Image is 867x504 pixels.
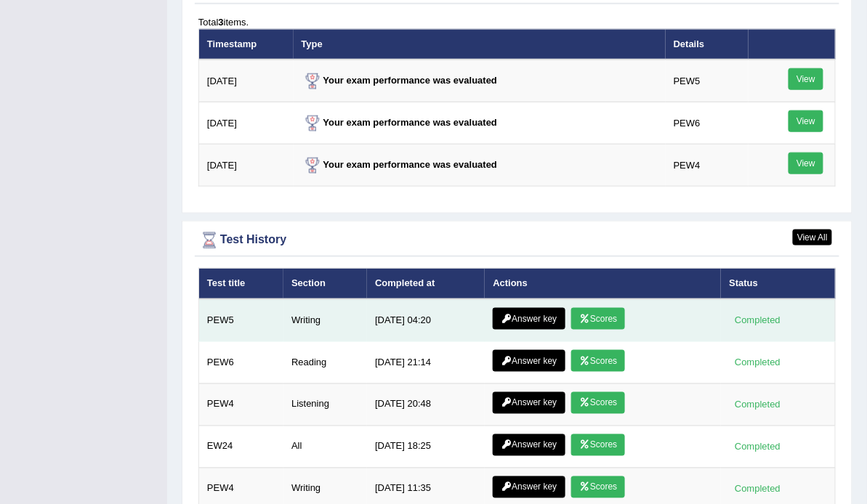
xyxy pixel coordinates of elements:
td: [DATE] [199,145,294,187]
a: View [789,153,823,174]
a: Answer key [493,308,565,330]
td: Writing [283,299,367,342]
td: [DATE] [199,60,294,102]
b: 3 [218,17,223,28]
a: Answer key [493,392,565,414]
th: Type [294,29,666,60]
td: Reading [283,341,367,383]
td: [DATE] [199,102,294,145]
a: View All [793,229,832,245]
td: EW24 [199,426,284,468]
th: Section [283,269,367,299]
a: Answer key [493,434,565,456]
a: Answer key [493,350,565,372]
td: PEW5 [199,299,284,342]
a: View [789,110,823,132]
td: Listening [283,383,367,426]
td: [DATE] 21:14 [367,341,485,383]
td: All [283,426,367,468]
td: PEW4 [199,383,284,426]
a: Answer key [493,476,565,498]
a: View [789,68,823,90]
th: Actions [485,269,721,299]
th: Test title [199,269,284,299]
div: Completed [729,313,786,328]
td: PEW6 [666,102,749,145]
div: Test History [198,229,836,251]
div: Total items. [198,15,836,29]
td: PEW6 [199,341,284,383]
a: Scores [571,434,625,456]
a: Scores [571,350,625,372]
a: Scores [571,392,625,414]
td: [DATE] 18:25 [367,426,485,468]
div: Completed [729,439,786,455]
strong: Your exam performance was evaluated [302,159,498,170]
a: Scores [571,476,625,498]
div: Completed [729,355,786,370]
strong: Your exam performance was evaluated [302,117,498,128]
th: Completed at [367,269,485,299]
td: PEW4 [666,145,749,187]
strong: Your exam performance was evaluated [302,75,498,86]
td: [DATE] 20:48 [367,383,485,426]
th: Status [721,269,835,299]
td: [DATE] 04:20 [367,299,485,342]
div: Completed [729,481,786,497]
th: Timestamp [199,29,294,60]
th: Details [666,29,749,60]
td: PEW5 [666,60,749,102]
div: Completed [729,397,786,412]
a: Scores [571,308,625,330]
